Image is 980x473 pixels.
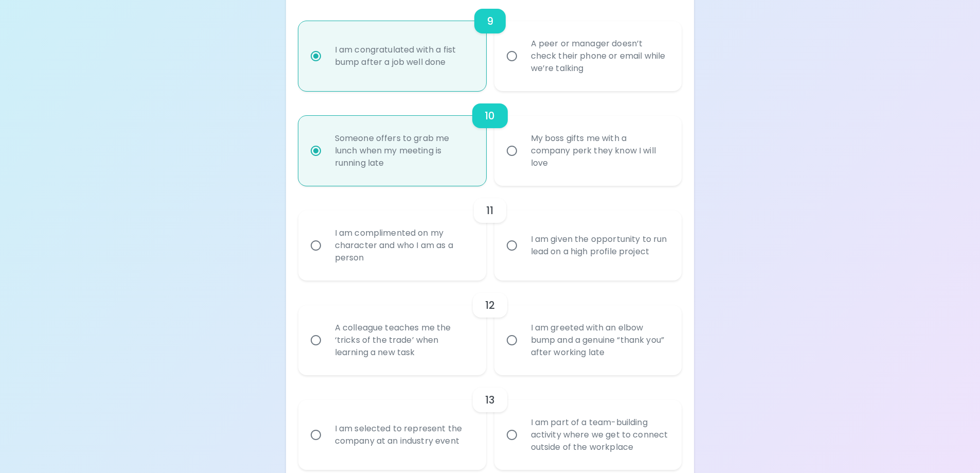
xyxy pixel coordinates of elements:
div: I am congratulated with a fist bump after a job well done [327,31,480,81]
h6: 12 [485,297,495,313]
div: A colleague teaches me the ‘tricks of the trade’ when learning a new task [327,309,480,371]
h6: 13 [485,392,495,408]
div: I am complimented on my character and who I am as a person [327,215,480,276]
div: I am greeted with an elbow bump and a genuine “thank you” after working late [523,309,676,371]
div: A peer or manager doesn’t check their phone or email while we’re talking [523,25,676,87]
h6: 10 [485,108,495,124]
div: choice-group-check [298,281,682,375]
div: choice-group-check [298,186,682,281]
div: Someone offers to grab me lunch when my meeting is running late [327,120,480,182]
h6: 9 [487,13,493,29]
h6: 11 [486,202,493,219]
div: choice-group-check [298,91,682,186]
div: choice-group-check [298,375,682,470]
div: My boss gifts me with a company perk they know I will love [523,120,676,182]
div: I am given the opportunity to run lead on a high profile project [523,221,676,270]
div: I am selected to represent the company at an industry event [327,410,480,460]
div: I am part of a team-building activity where we get to connect outside of the workplace [523,404,676,466]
